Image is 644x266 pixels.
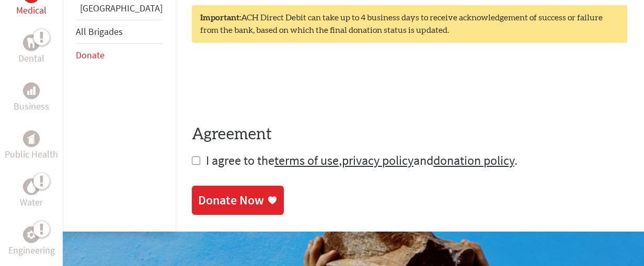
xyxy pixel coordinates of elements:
[27,38,36,48] img: Dental
[27,134,36,144] img: Public Health
[192,64,351,104] iframe: reCAPTCHA
[76,20,163,44] li: All Brigades
[192,5,627,43] div: ACH Direct Debit can take up to 4 business days to receive acknowledgement of success or failure ...
[14,82,49,114] a: BusinessBusiness
[76,1,163,20] li: Guatemala
[20,178,43,210] a: WaterWater
[27,231,36,239] img: Engineering
[206,152,517,168] span: I agree to the , and .
[14,99,49,114] p: Business
[23,34,40,51] div: Dental
[16,3,47,18] p: Medical
[23,82,40,99] div: Business
[27,181,36,193] img: Water
[23,226,40,243] div: Engineering
[76,44,163,67] li: Donate
[18,51,44,66] p: Dental
[27,87,36,95] img: Business
[80,2,163,14] a: [GEOGRAPHIC_DATA]
[5,147,58,162] p: Public Health
[8,226,55,258] a: EngineeringEngineering
[274,152,339,168] a: terms of use
[192,186,284,215] a: Donate Now
[8,243,55,258] p: Engineering
[342,152,413,168] a: privacy policy
[76,26,123,38] a: All Brigades
[5,130,58,162] a: Public HealthPublic Health
[18,34,44,66] a: DentalDental
[433,152,514,168] a: donation policy
[198,192,264,209] div: Donate Now
[192,125,627,144] h4: Agreement
[20,195,43,210] p: Water
[200,14,241,22] strong: Important:
[76,49,105,61] a: Donate
[23,178,40,195] div: Water
[23,130,40,147] div: Public Health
